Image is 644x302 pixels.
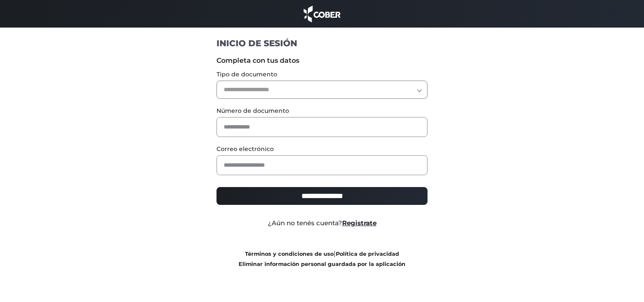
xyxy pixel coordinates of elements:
[336,251,399,257] a: Política de privacidad
[301,4,343,23] img: cober_marca.png
[239,261,405,267] a: Eliminar información personal guardada por la aplicación
[217,38,427,49] h1: INICIO DE SESIÓN
[217,56,427,66] label: Completa con tus datos
[342,219,377,227] a: Registrate
[217,106,427,115] label: Número de documento
[245,251,334,257] a: Términos y condiciones de uso
[210,249,434,269] div: |
[217,70,427,79] label: Tipo de documento
[210,218,434,228] div: ¿Aún no tenés cuenta?
[217,145,427,154] label: Correo electrónico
